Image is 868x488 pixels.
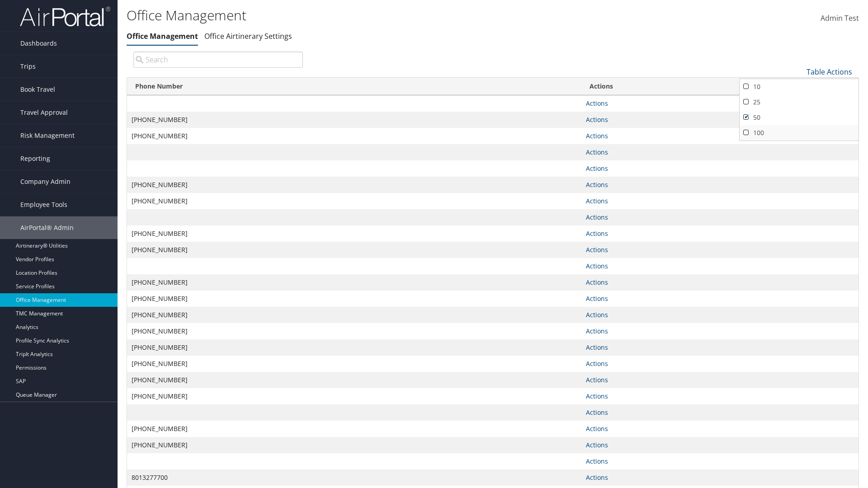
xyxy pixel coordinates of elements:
a: 50 [740,110,859,125]
span: Company Admin [20,170,71,193]
span: AirPortal® Admin [20,216,74,239]
img: airportal-logo.png [20,6,110,27]
a: 10 [740,79,859,94]
a: New Record [740,78,859,94]
span: Risk Management [20,124,75,147]
span: Reporting [20,147,50,170]
a: 100 [740,125,859,141]
span: Dashboards [20,32,57,55]
span: Book Travel [20,78,55,101]
span: Trips [20,55,36,78]
a: 25 [740,94,859,110]
span: Travel Approval [20,101,68,124]
span: Employee Tools [20,193,67,216]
